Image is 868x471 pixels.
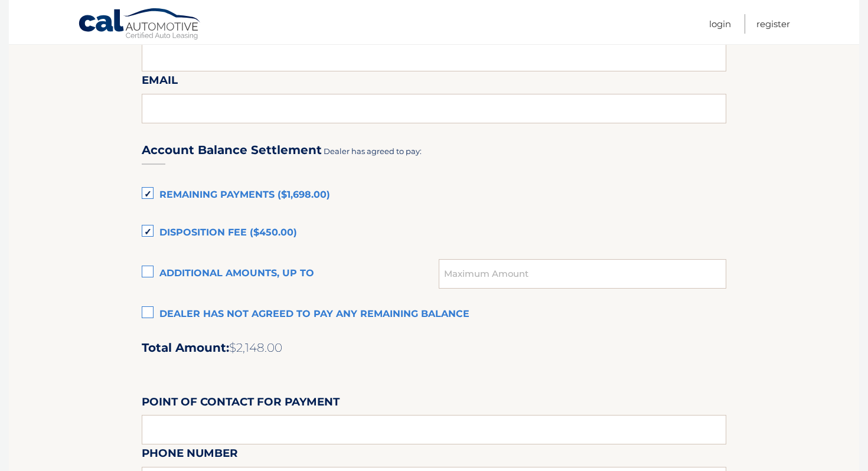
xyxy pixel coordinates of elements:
a: Cal Automotive [78,8,202,42]
h3: Account Balance Settlement [142,143,322,158]
a: Login [709,14,731,34]
label: Additional amounts, up to [142,262,439,286]
a: Register [756,14,790,34]
span: Dealer has agreed to pay: [324,146,422,156]
label: Disposition Fee ($450.00) [142,221,726,245]
label: Point of Contact for Payment [142,393,340,415]
label: Email [142,71,178,93]
span: $2,148.00 [229,341,282,355]
label: Remaining Payments ($1,698.00) [142,184,726,207]
h2: Total Amount: [142,341,726,355]
input: Maximum Amount [439,259,726,289]
label: Dealer has not agreed to pay any remaining balance [142,303,726,326]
